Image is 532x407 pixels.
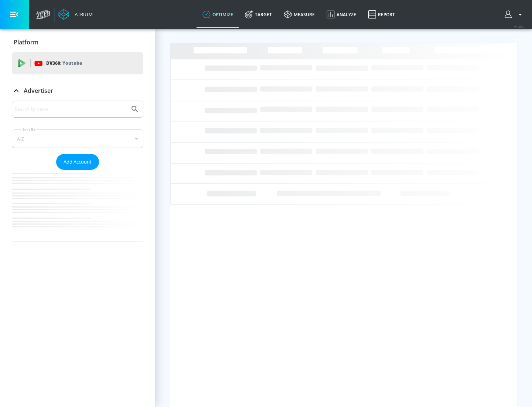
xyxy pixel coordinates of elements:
p: Platform [14,38,38,46]
span: v 4.25.4 [514,24,525,28]
div: DV360: Youtube [12,52,143,74]
button: Add Account [56,154,99,170]
nav: list of Advertiser [12,170,143,242]
input: Search by name [15,104,127,114]
a: optimize [197,1,239,28]
a: Analyze [321,1,362,28]
div: Platform [12,32,143,53]
a: Atrium [58,9,93,20]
p: DV360: [46,59,82,67]
div: Advertiser [12,101,143,242]
span: Add Account [64,158,92,166]
label: Sort By [21,127,37,132]
a: Report [362,1,401,28]
a: Target [239,1,278,28]
p: Youtube [62,59,82,67]
p: Advertiser [24,87,53,95]
div: Atrium [72,11,93,18]
div: Advertiser [12,80,143,101]
a: measure [278,1,321,28]
div: A-Z [12,129,143,148]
